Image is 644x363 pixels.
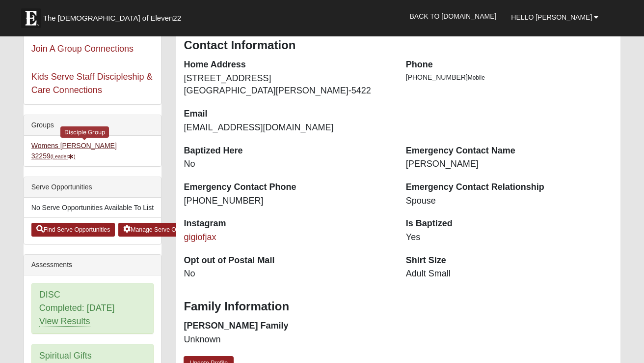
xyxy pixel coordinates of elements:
a: Manage Serve Opportunities [118,223,212,237]
a: The [DEMOGRAPHIC_DATA] of Eleven22 [16,3,213,28]
div: Serve Opportunities [24,177,161,198]
h3: Contact Information [184,38,613,53]
dd: [PERSON_NAME] [406,158,613,171]
dt: Phone [406,59,613,71]
a: Back to [DOMAIN_NAME] [402,4,504,29]
dt: [PERSON_NAME] Family [184,320,391,333]
dd: [PHONE_NUMBER] [184,195,391,208]
div: Disciple Group [60,126,109,138]
span: Hello [PERSON_NAME] [511,13,592,21]
li: [PHONE_NUMBER] [406,72,613,83]
a: Join A Group Connections [31,44,134,54]
a: gigiofjax [184,232,216,242]
dt: Emergency Contact Name [406,145,613,157]
dd: [EMAIL_ADDRESS][DOMAIN_NAME] [184,121,391,134]
dt: Emergency Contact Phone [184,181,391,194]
dt: Home Address [184,59,391,71]
a: Hello [PERSON_NAME] [504,5,606,30]
a: Kids Serve Staff Discipleship & Care Connections [31,72,153,95]
span: Mobile [468,74,485,81]
dd: No [184,268,391,280]
dt: Email [184,108,391,121]
dt: Baptized Here [184,145,391,157]
li: No Serve Opportunities Available To List [24,198,161,218]
dd: Yes [406,231,613,244]
dd: Unknown [184,333,391,346]
div: DISC Completed: [DATE] [32,283,154,333]
dd: [STREET_ADDRESS] [GEOGRAPHIC_DATA][PERSON_NAME]-5422 [184,72,391,97]
h3: Family Information [184,300,613,314]
span: The [DEMOGRAPHIC_DATA] of Eleven22 [43,13,181,23]
small: (Leader ) [51,153,76,159]
a: Find Serve Opportunities [31,223,115,237]
img: Eleven22 logo [21,8,41,28]
dd: No [184,158,391,171]
div: Assessments [24,255,161,275]
dt: Opt out of Postal Mail [184,254,391,267]
a: View Results [39,316,90,327]
dt: Emergency Contact Relationship [406,181,613,194]
dt: Instagram [184,217,391,230]
dd: Spouse [406,195,613,208]
div: Groups [24,115,161,136]
dt: Is Baptized [406,217,613,230]
a: Womens [PERSON_NAME] 32259(Leader) [31,142,117,160]
dt: Shirt Size [406,254,613,267]
dd: Adult Small [406,268,613,280]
